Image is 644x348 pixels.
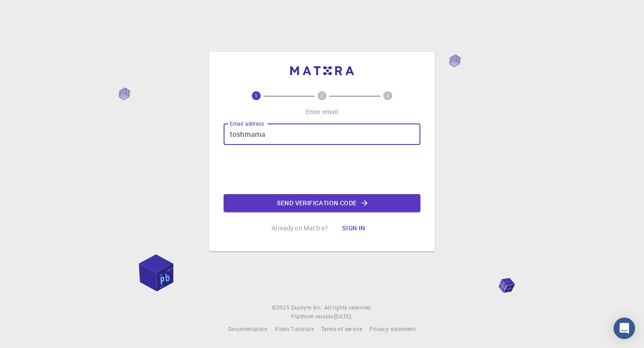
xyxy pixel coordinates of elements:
[271,224,328,233] p: Already on Mat3ra?
[369,325,416,332] span: Privacy statement
[321,93,323,99] text: 2
[228,325,267,334] a: Documentation
[291,312,334,321] span: Platform version
[230,120,264,127] label: Email address
[272,303,291,312] span: © 2025
[255,93,258,99] text: 1
[291,304,322,311] span: Exabyte Inc.
[321,325,362,332] span: Terms of service
[321,325,362,334] a: Terms of service
[324,303,372,312] span: All rights reserved.
[334,312,353,321] a: [DATE].
[334,313,353,320] span: [DATE] .
[386,93,389,99] text: 3
[275,325,314,332] span: Video Tutorials
[335,219,373,237] button: Sign in
[306,107,339,116] p: Enter email
[254,152,390,187] iframe: reCAPTCHA
[369,325,416,334] a: Privacy statement
[291,303,322,312] a: Exabyte Inc.
[275,325,314,334] a: Video Tutorials
[224,194,420,212] button: Send verification code
[228,325,267,332] span: Documentation
[614,318,635,339] div: Open Intercom Messenger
